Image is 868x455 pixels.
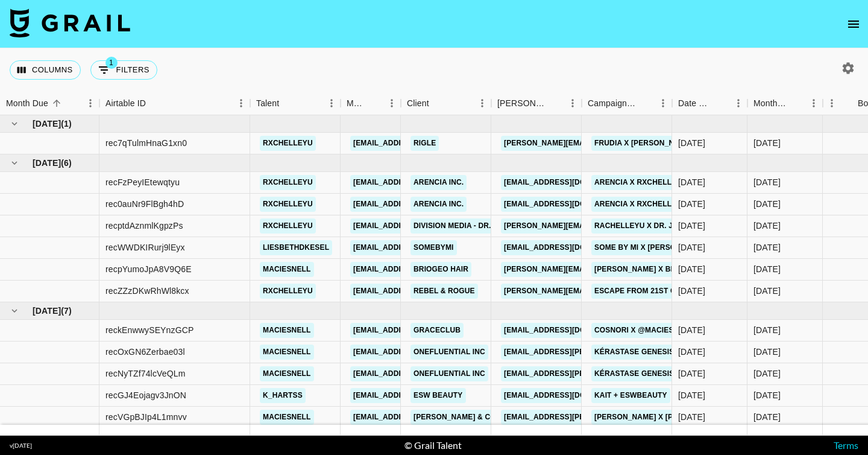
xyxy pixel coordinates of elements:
[591,197,690,212] a: Arencia X rxchelleyu
[105,263,192,275] div: recpYumoJpA8V9Q6E
[260,197,316,212] a: rxchelleyu
[33,118,61,130] span: [DATE]
[105,176,180,188] div: recFzPeyIEtewqtyu
[410,197,467,212] a: Arencia Inc.
[105,285,189,297] div: recZZzDKwRhWl8kcx
[6,154,23,171] button: hide children
[105,57,118,69] span: 1
[350,323,485,338] a: [EMAIL_ADDRESS][DOMAIN_NAME]
[33,305,61,317] span: [DATE]
[591,240,712,255] a: SOME BY MI x [PERSON_NAME]
[260,345,314,360] a: maciesnell
[322,94,341,112] button: Menu
[260,136,316,151] a: rxchelleyu
[823,94,841,112] button: Menu
[61,157,72,169] span: ( 6 )
[678,367,705,380] div: 7/28/2025
[637,95,654,112] button: Sort
[753,389,781,401] div: Jul '25
[350,175,485,190] a: [EMAIL_ADDRESS][DOMAIN_NAME]
[564,94,582,112] button: Menu
[591,323,696,338] a: COSNORI x @maciesnell
[366,95,383,112] button: Sort
[501,136,697,151] a: [PERSON_NAME][EMAIL_ADDRESS][DOMAIN_NAME]
[753,137,781,149] div: May '25
[33,157,61,169] span: [DATE]
[753,220,781,232] div: Jun '25
[260,410,314,425] a: maciesnell
[61,305,72,317] span: ( 7 )
[591,136,696,151] a: Frudia x [PERSON_NAME]
[805,94,823,112] button: Menu
[588,92,637,115] div: Campaign (Type)
[591,284,709,299] a: Escape From 21st Century
[501,262,759,277] a: [PERSON_NAME][EMAIL_ADDRESS][PERSON_NAME][DOMAIN_NAME]
[407,92,429,115] div: Client
[347,92,366,115] div: Manager
[678,389,705,401] div: 7/15/2025
[678,137,705,149] div: 5/26/2025
[712,95,729,112] button: Sort
[834,439,858,451] a: Terms
[350,197,485,212] a: [EMAIL_ADDRESS][DOMAIN_NAME]
[6,302,23,319] button: hide children
[260,366,314,381] a: maciesnell
[473,94,491,112] button: Menu
[501,284,697,299] a: [PERSON_NAME][EMAIL_ADDRESS][DOMAIN_NAME]
[410,410,515,425] a: [PERSON_NAME] & Co LLC
[99,92,250,115] div: Airtable ID
[410,240,457,255] a: somebymi
[591,175,690,190] a: Arencia X rxchelleyu
[10,60,81,80] button: Select columns
[401,92,491,115] div: Client
[491,92,582,115] div: Booker
[410,345,488,360] a: OneFluential Inc
[105,92,146,115] div: Airtable ID
[497,92,547,115] div: [PERSON_NAME]
[6,92,48,115] div: Month Due
[404,439,462,451] div: © Grail Talent
[678,411,705,423] div: 7/8/2025
[350,218,485,234] a: [EMAIL_ADDRESS][DOMAIN_NAME]
[410,284,478,299] a: Rebel & Rogue
[678,324,705,336] div: 7/28/2025
[753,176,781,188] div: Jun '25
[410,262,471,277] a: Briogeo Hair
[501,218,697,234] a: [PERSON_NAME][EMAIL_ADDRESS][DOMAIN_NAME]
[260,240,332,255] a: liesbethdkesel
[678,220,705,232] div: 6/3/2025
[105,198,184,210] div: rec0auNr9FlBgh4hD
[753,263,781,275] div: Jun '25
[105,324,193,336] div: reckEnwwySEYnzGCP
[501,345,697,360] a: [EMAIL_ADDRESS][PERSON_NAME][DOMAIN_NAME]
[81,94,99,112] button: Menu
[788,95,805,112] button: Sort
[678,263,705,275] div: 6/16/2025
[260,218,316,234] a: rxchelleyu
[501,410,697,425] a: [EMAIL_ADDRESS][PERSON_NAME][DOMAIN_NAME]
[753,324,781,336] div: Jul '25
[678,346,705,358] div: 7/28/2025
[341,92,401,115] div: Manager
[350,136,485,151] a: [EMAIL_ADDRESS][DOMAIN_NAME]
[753,346,781,358] div: Jul '25
[410,323,464,338] a: GRACECLUB
[591,388,670,403] a: Kait + ESWBeauty
[591,262,703,277] a: [PERSON_NAME] x Briogeo
[6,115,23,132] button: hide children
[678,241,705,253] div: 6/3/2025
[232,94,250,112] button: Menu
[260,323,314,338] a: maciesnell
[410,136,439,151] a: Rigle
[501,323,636,338] a: [EMAIL_ADDRESS][DOMAIN_NAME]
[547,95,564,112] button: Sort
[105,389,186,401] div: recGJ4Eojagv3JnON
[260,175,316,190] a: rxchelleyu
[501,197,636,212] a: [EMAIL_ADDRESS][DOMAIN_NAME]
[678,285,705,297] div: 6/19/2025
[678,198,705,210] div: 6/3/2025
[672,92,747,115] div: Date Created
[350,345,485,360] a: [EMAIL_ADDRESS][DOMAIN_NAME]
[250,92,341,115] div: Talent
[146,95,163,112] button: Sort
